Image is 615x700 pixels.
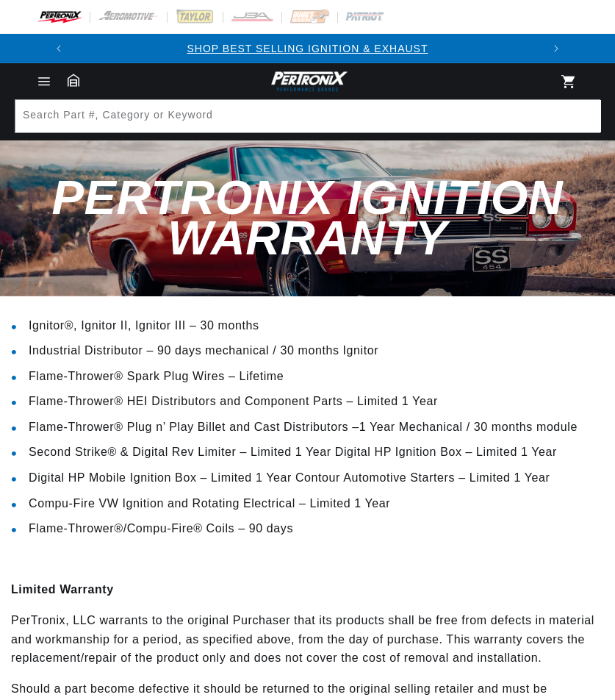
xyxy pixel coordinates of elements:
[29,392,604,411] li: Flame-Thrower® HEI Distributors and Component Parts – Limited 1 Year
[73,40,541,57] div: Announcement
[11,583,114,596] b: Limited Warranty
[29,468,604,488] li: Digital HP Mobile Ignition Box – Limited 1 Year Contour Automotive Starters – Limited 1 Year
[11,611,604,668] p: PerTronix, LLC warrants to the original Purchaser that its products shall be free from defects in...
[28,74,60,90] summary: Menu
[567,100,600,132] button: Search Part #, Category or Keyword
[15,100,601,132] input: Search Part #, Category or Keyword
[29,367,604,386] li: Flame-Thrower® Spark Plug Wires – Lifetime
[68,74,79,87] a: Garage: 0 item(s)
[29,418,604,437] li: Flame-Thrower® Plug n’ Play Billet and Cast Distributors –1 Year Mechanical / 30 months module
[187,43,428,54] a: SHOP BEST SELLING IGNITION & EXHAUST
[44,34,73,63] button: Translation missing: en.sections.announcements.previous_announcement
[29,494,604,513] li: Compu-Fire VW Ignition and Rotating Electrical – Limited 1 Year
[267,69,348,93] img: Pertronix
[29,316,604,335] li: Ignitor®, Ignitor II, Ignitor III – 30 months
[29,519,604,538] li: Flame-Thrower®/Compu-Fire® Coils – 90 days
[73,40,541,57] div: 1 of 2
[29,341,604,360] li: Industrial Distributor – 90 days mechanical / 30 months Ignitor
[29,443,604,462] li: Second Strike® & Digital Rev Limiter – Limited 1 Year Digital HP Ignition Box – Limited 1 Year
[52,171,564,265] span: PerTronix Ignition Warranty
[542,34,571,63] button: Translation missing: en.sections.announcements.next_announcement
